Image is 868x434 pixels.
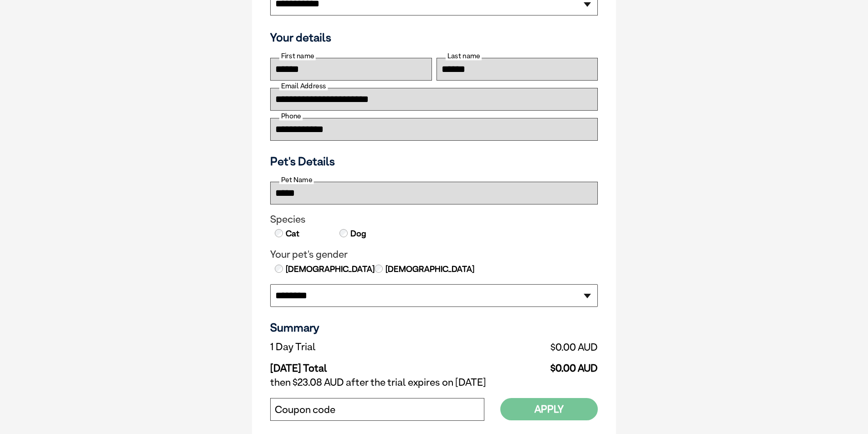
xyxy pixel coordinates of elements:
[279,82,328,90] label: Email Address
[270,339,448,355] td: 1 Day Trial
[270,31,598,44] h3: Your details
[270,374,598,391] td: then $23.08 AUD after the trial expires on [DATE]
[279,112,303,120] label: Phone
[270,355,448,374] td: [DATE] Total
[270,321,598,334] h3: Summary
[267,154,601,168] h3: Pet's Details
[275,404,335,416] label: Coupon code
[270,214,598,225] legend: Species
[270,249,598,260] legend: Your pet's gender
[500,398,598,420] button: Apply
[279,52,316,60] label: First name
[446,52,482,60] label: Last name
[448,339,598,355] td: $0.00 AUD
[448,355,598,374] td: $0.00 AUD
